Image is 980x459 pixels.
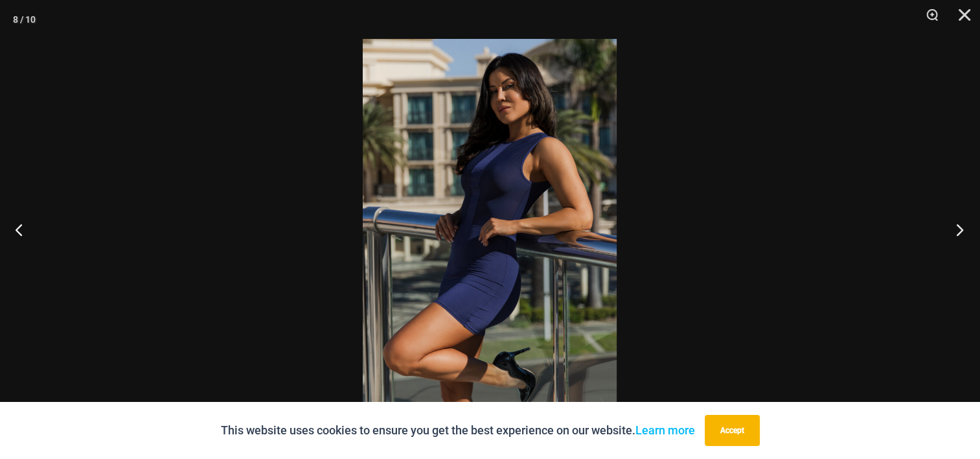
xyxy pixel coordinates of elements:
div: 8 / 10 [13,10,36,29]
img: Desire Me Navy 5192 Dress 13 [363,39,617,420]
button: Accept [705,415,760,446]
button: Next [931,197,980,262]
a: Learn more [635,423,695,437]
p: This website uses cookies to ensure you get the best experience on our website. [221,421,695,440]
